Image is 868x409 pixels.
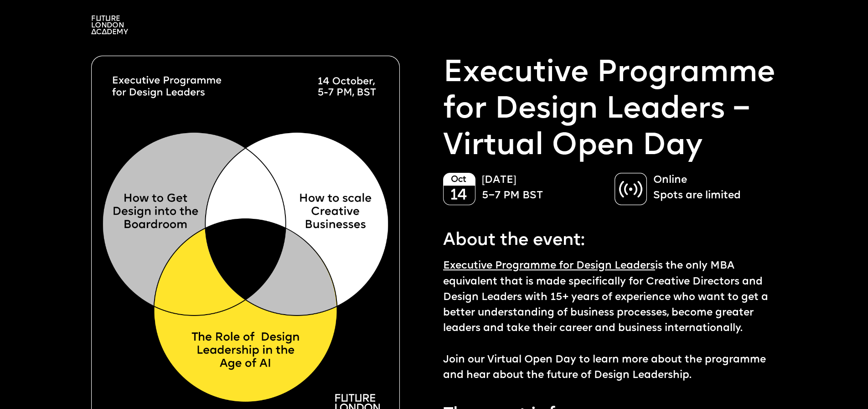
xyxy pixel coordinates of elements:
p: Executive Programme for Design Leaders – Virtual Open Day [443,56,786,165]
p: About the event: [443,223,786,254]
p: Online Spots are limited [653,173,777,204]
a: Executive Programme for Design Leaders [443,261,655,271]
p: [DATE] 5–7 PM BST [482,173,605,204]
img: A logo saying in 3 lines: Future London Academy [91,16,128,34]
p: is the only MBA equivalent that is made specifically for Creative Directors and Design Leaders wi... [443,259,786,383]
